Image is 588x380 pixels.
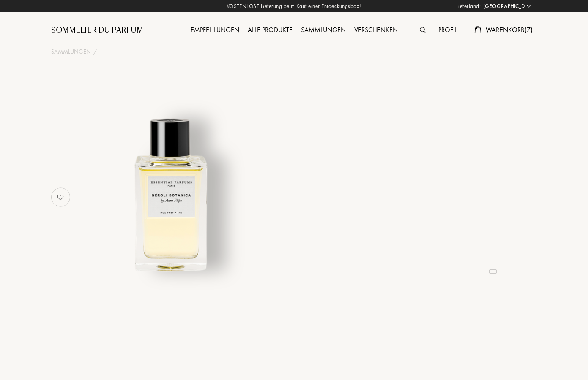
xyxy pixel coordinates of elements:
div: Sammlungen [297,25,350,36]
a: Sammlungen [297,25,350,34]
span: Warenkorb ( 7 ) [486,25,533,34]
img: undefined undefined [87,107,258,279]
a: Sammlungen [51,47,91,56]
img: search_icn.svg [420,27,426,33]
div: Profil [434,25,462,36]
div: / [93,47,97,56]
a: Alle Produkte [243,25,297,34]
img: no_like_p.png [52,189,69,206]
a: Profil [434,25,462,34]
a: Sommelier du Parfum [51,25,143,35]
a: Verschenken [350,25,402,34]
div: Verschenken [350,25,402,36]
div: Empfehlungen [186,25,243,36]
a: Empfehlungen [186,25,243,34]
span: Lieferland: [456,2,481,11]
img: cart.svg [474,26,481,33]
img: arrow_w.png [525,3,532,9]
div: Alle Produkte [243,25,297,36]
